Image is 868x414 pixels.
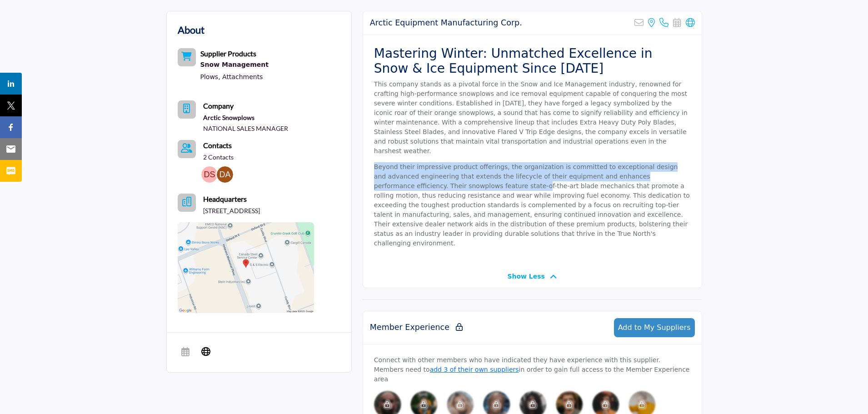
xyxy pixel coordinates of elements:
[203,141,232,150] b: Contacts
[178,48,196,66] button: Category Icon
[222,73,263,80] a: Attachments
[203,194,247,205] b: Headquarters
[200,59,269,71] a: Snow Management
[203,124,288,133] span: NATIONAL SALES MANAGER
[178,22,205,37] h2: About
[178,222,314,313] img: Location Map
[203,140,232,151] a: Contacts
[178,100,196,119] button: Company Icon
[618,323,691,332] span: Add to My Suppliers
[201,166,218,183] img: Darren S.
[178,140,196,158] a: Link of redirect to contact page
[178,194,196,212] button: Headquarter icon
[203,153,234,162] a: 2 Contacts
[374,355,691,384] p: Connect with other members who have indicated they have experience with this supplier. Members ne...
[374,46,691,76] h2: Mastering Winter: Unmatched Excellence in Snow & Ice Equipment Since [DATE]
[370,323,463,332] h2: Member Experience
[370,18,522,28] h2: Arctic Equipment Manufacturing Corp.
[200,50,256,58] a: Supplier Products
[203,100,234,111] b: Company
[203,206,260,215] p: [STREET_ADDRESS]
[374,162,691,248] p: Beyond their impressive product offerings, the organization is committed to exceptional design an...
[200,59,269,71] div: Snow management involves the removal, relocation, and mitigation of snow accumulation on roads, w...
[203,113,254,122] a: Arctic Snowplows
[374,80,691,156] p: This company stands as a pivotal force in the Snow and Ice Management industry, renowned for craf...
[614,318,695,337] button: Add to My Suppliers
[200,73,220,80] a: Plows,
[200,49,256,58] b: Supplier Products
[430,366,519,373] a: add 3 of their own suppliers
[178,140,196,158] button: Contact-Employee Icon
[217,166,233,183] img: Dan A.
[507,272,545,281] span: Show Less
